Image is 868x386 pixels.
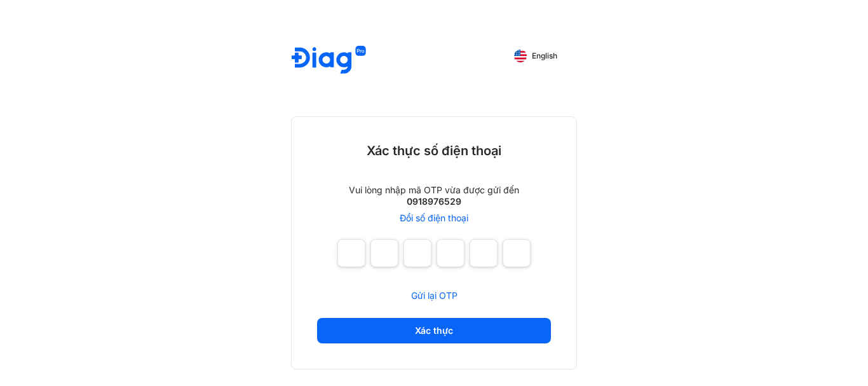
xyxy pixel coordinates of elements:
[407,196,461,207] div: 0918976529
[367,142,501,159] div: Xác thực số điện thoại
[317,318,551,343] button: Xác thực
[532,52,557,60] span: English
[292,46,366,76] img: logo
[514,50,527,62] img: English
[349,184,519,196] div: Vui lòng nhập mã OTP vừa được gửi đến
[411,290,458,301] span: Gửi lại OTP
[400,212,468,224] a: Đổi số điện thoại
[505,46,566,66] button: English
